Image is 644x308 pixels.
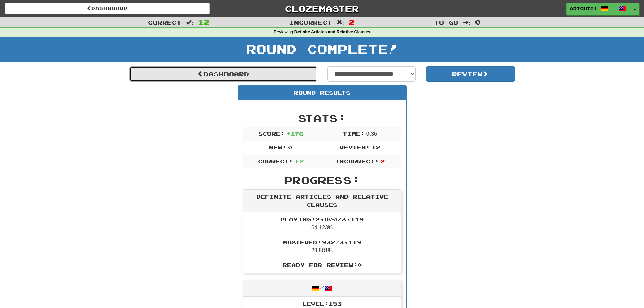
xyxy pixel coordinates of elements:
span: 12 [372,144,380,150]
span: Time: [343,130,365,137]
div: / [243,280,401,296]
span: Review: [339,144,370,150]
span: aricht01 [570,6,597,12]
span: New: [269,144,287,150]
li: 64.123% [243,212,401,235]
span: : [463,20,470,25]
h2: Progress: [243,175,401,186]
span: / [612,5,615,10]
span: Playing: 2,000 / 3,119 [280,216,364,222]
span: 0 : 36 [366,131,377,137]
span: Ready for Review: 0 [283,262,362,268]
a: Dashboard [129,66,317,82]
span: Correct [148,19,181,26]
span: Incorrect [289,19,332,26]
span: 2 [349,18,355,26]
span: Correct: [258,158,293,164]
span: Mastered: 932 / 3,119 [283,239,361,245]
h2: Stats: [243,112,401,123]
span: 0 [475,18,481,26]
button: Review [426,66,515,82]
span: To go [434,19,458,26]
a: aricht01 / [566,3,630,15]
span: Incorrect: [335,158,379,164]
span: 2 [380,158,385,164]
a: Dashboard [5,3,210,14]
span: 12 [198,18,210,26]
li: 29.881% [243,235,401,258]
strong: Definite Articles and Relative Clauses [294,30,371,34]
span: : [337,20,344,25]
h1: Round Complete! [2,42,642,56]
span: 0 [288,144,292,150]
a: Clozemaster [220,3,424,15]
span: + 176 [286,130,303,137]
span: Level: 153 [302,300,342,307]
div: Definite Articles and Relative Clauses [243,190,401,212]
span: Score: [258,130,285,137]
span: 12 [295,158,304,164]
div: Round Results [238,86,406,100]
span: : [186,20,193,25]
